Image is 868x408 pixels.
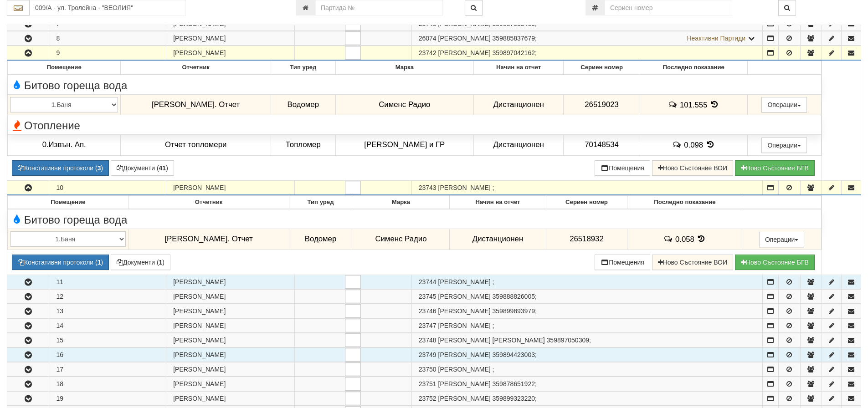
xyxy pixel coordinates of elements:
[10,120,80,132] span: Отопление
[8,61,121,75] th: Помещение
[166,377,295,391] td: [PERSON_NAME]
[438,380,491,388] span: [PERSON_NAME]
[166,347,295,362] td: [PERSON_NAME]
[438,49,491,56] span: [PERSON_NAME]
[419,380,437,388] span: Партида №
[159,164,166,172] b: 41
[672,140,684,149] span: История на забележките
[419,184,437,191] span: Партида №
[585,140,619,149] span: 70148534
[570,235,604,243] span: 26518932
[585,100,619,109] span: 26519023
[709,100,719,109] span: История на показанията
[352,195,450,209] th: Марка
[411,46,762,61] td: ;
[595,255,650,270] button: Помещения
[680,100,708,109] span: 101.555
[98,259,101,266] b: 1
[152,100,240,109] span: [PERSON_NAME]. Отчет
[335,61,473,75] th: Марка
[166,318,295,332] td: [PERSON_NAME]
[438,322,491,329] span: [PERSON_NAME]
[697,235,707,243] span: История на показанията
[352,229,450,250] td: Сименс Радио
[419,322,437,329] span: Партида №
[684,140,703,149] span: 0.098
[271,94,335,115] td: Водомер
[111,160,174,176] button: Документи (41)
[438,293,491,300] span: [PERSON_NAME]
[419,35,437,42] span: Партида №
[627,195,742,209] th: Последно показание
[49,347,166,362] td: 16
[111,255,170,270] button: Документи (1)
[419,337,437,344] span: Партида №
[668,100,680,109] span: История на забележките
[438,366,491,373] span: [PERSON_NAME]
[49,391,166,405] td: 19
[8,195,128,209] th: Помещение
[49,46,166,61] td: 9
[411,31,762,46] td: ;
[289,195,352,209] th: Тип уред
[411,347,762,362] td: ;
[547,337,589,344] span: 359897050309
[735,255,815,270] button: Новo Състояние БГВ
[438,351,491,358] span: [PERSON_NAME]
[164,235,252,243] span: [PERSON_NAME]. Отчет
[419,395,437,402] span: Партида №
[49,289,166,303] td: 12
[761,138,807,153] button: Операции
[49,304,166,318] td: 13
[49,31,166,46] td: 8
[166,46,295,61] td: [PERSON_NAME]
[595,160,650,176] button: Помещения
[493,35,535,42] span: 359885837679
[10,80,127,92] span: Битово гореща вода
[165,140,226,149] span: Отчет топломери
[335,134,473,155] td: [PERSON_NAME] и ГР
[411,289,762,303] td: ;
[546,195,627,209] th: Сериен номер
[419,366,437,373] span: Партида №
[49,362,166,376] td: 17
[98,164,101,172] b: 3
[419,293,437,300] span: Партида №
[411,377,762,391] td: ;
[419,351,437,358] span: Партида №
[438,395,491,402] span: [PERSON_NAME]
[640,61,747,75] th: Последно показание
[687,35,745,42] span: Неактивни Партиди
[411,304,762,318] td: ;
[419,307,437,315] span: Партида №
[411,362,762,376] td: ;
[493,49,535,56] span: 359897042162
[652,160,733,176] button: Ново Състояние ВОИ
[411,275,762,289] td: ;
[166,362,295,376] td: [PERSON_NAME]
[49,275,166,289] td: 11
[419,278,437,286] span: Партида №
[663,235,675,243] span: История на забележките
[759,232,805,247] button: Операции
[128,195,289,209] th: Отчетник
[49,318,166,332] td: 14
[438,307,491,315] span: [PERSON_NAME]
[271,134,335,155] td: Топломер
[49,333,166,347] td: 15
[735,160,815,176] button: Новo Състояние БГВ
[705,140,715,149] span: История на показанията
[652,255,733,270] button: Ново Състояние ВОИ
[335,94,473,115] td: Сименс Радио
[12,255,109,270] button: Констативни протоколи (1)
[438,35,491,42] span: [PERSON_NAME]
[438,337,545,344] span: [PERSON_NAME] [PERSON_NAME]
[493,395,535,402] span: 359899323220
[450,195,546,209] th: Начин на отчет
[411,391,762,405] td: ;
[10,214,127,226] span: Битово гореща вода
[12,160,109,176] button: Констативни протоколи (3)
[419,49,437,56] span: Партида №
[473,94,563,115] td: Дистанционен
[473,134,563,155] td: Дистанционен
